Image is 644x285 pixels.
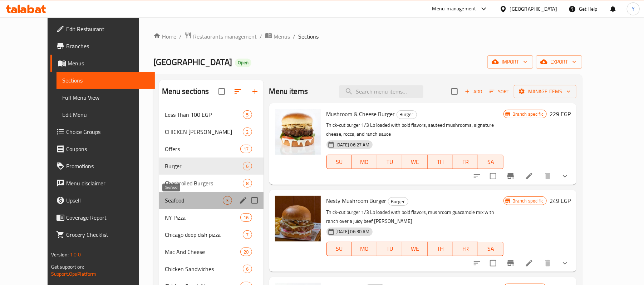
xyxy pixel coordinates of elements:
span: Chicken Sandwiches [165,265,243,273]
span: Coupons [66,145,149,153]
a: Menu disclaimer [50,175,155,192]
span: Open [235,60,251,66]
span: Menus [68,59,149,67]
button: import [487,55,533,69]
span: 17 [241,146,251,152]
span: Add [464,87,483,96]
a: Branches [50,37,155,55]
span: Add item [462,86,485,97]
span: Edit Restaurant [66,25,149,33]
span: Sections [62,76,149,85]
button: TH [428,242,453,256]
span: Grocery Checklist [66,230,149,239]
span: TU [380,244,400,254]
span: Branch specific [510,111,546,117]
a: Coverage Report [50,209,155,226]
button: Add section [246,83,264,100]
span: Mac And Cheese [165,247,241,256]
span: 8 [243,180,251,187]
span: [DATE] 06:27 AM [333,141,373,148]
span: CHICKEN [PERSON_NAME] [165,127,243,136]
span: 2 [243,129,251,135]
button: Sort [488,86,511,97]
div: Burger6 [159,157,264,175]
a: Edit Restaurant [50,20,155,37]
span: TU [380,157,400,167]
div: items [240,247,252,256]
button: Branch-specific-item [502,167,519,185]
a: Edit Menu [56,106,155,123]
img: Nesty Mushroom Burger [275,196,321,241]
span: 6 [243,163,251,170]
p: Thick-cut burger 1/3 Lb loaded with bold flavors, mushroom guacamole mix with ranch over a juicy ... [326,208,503,226]
div: items [240,213,252,222]
h6: 249 EGP [550,196,571,206]
a: Full Menu View [56,89,155,106]
span: Full Menu View [62,93,149,102]
a: Coupons [50,140,155,157]
a: Restaurants management [185,32,257,41]
span: Restaurants management [193,32,257,41]
div: items [240,145,252,153]
a: Choice Groups [50,123,155,140]
button: WE [402,242,428,256]
div: Burger [165,162,243,170]
span: Select section [447,84,462,99]
button: Add [462,86,485,97]
div: [GEOGRAPHIC_DATA] [510,5,557,13]
span: NY Pizza [165,213,241,222]
h6: 229 EGP [550,109,571,119]
span: 5 [243,111,251,118]
svg: Show Choices [561,172,569,180]
a: Grocery Checklist [50,226,155,243]
span: [GEOGRAPHIC_DATA] [153,54,232,70]
span: SA [481,244,501,254]
span: Offers [165,145,241,153]
button: Manage items [514,85,576,98]
div: items [243,127,252,136]
a: Menus [50,55,155,72]
span: 6 [243,266,251,272]
div: Seafood3edit [159,192,264,209]
span: Promotions [66,162,149,170]
button: TH [428,155,453,169]
p: Thick-cut burger 1/3 Lb loaded with bold flavors, sauteed mushrooms, signature cheese, rocca, and... [326,121,503,139]
span: Menu disclaimer [66,179,149,187]
div: items [243,265,252,273]
span: Sections [298,32,319,41]
div: CHICKEN [PERSON_NAME]2 [159,123,264,140]
li: / [293,32,295,41]
span: MO [355,157,374,167]
button: TU [377,242,403,256]
span: 16 [241,214,251,221]
div: Chicken Sandwiches6 [159,260,264,277]
a: Sections [56,72,155,89]
li: / [179,32,182,41]
span: Edit Menu [62,110,149,119]
span: SU [330,157,349,167]
span: export [542,57,576,66]
button: show more [556,167,574,185]
span: 20 [241,249,251,255]
a: Home [153,32,176,41]
span: Sort sections [229,83,246,100]
span: WE [405,244,425,254]
button: SU [326,242,352,256]
span: Less Than 100 EGP [165,110,243,119]
span: 7 [243,231,251,238]
button: sort-choices [468,255,486,272]
span: Charbroiled Burgers [165,179,243,187]
a: Edit menu item [525,172,534,180]
button: SA [478,155,503,169]
span: [DATE] 06:30 AM [333,228,373,235]
h2: Menu sections [162,86,209,97]
nav: breadcrumb [153,32,582,41]
div: Burger [397,110,417,119]
div: Offers17 [159,140,264,157]
div: NY Pizza16 [159,209,264,226]
span: Branches [66,42,149,50]
div: Charbroiled Burgers8 [159,175,264,192]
